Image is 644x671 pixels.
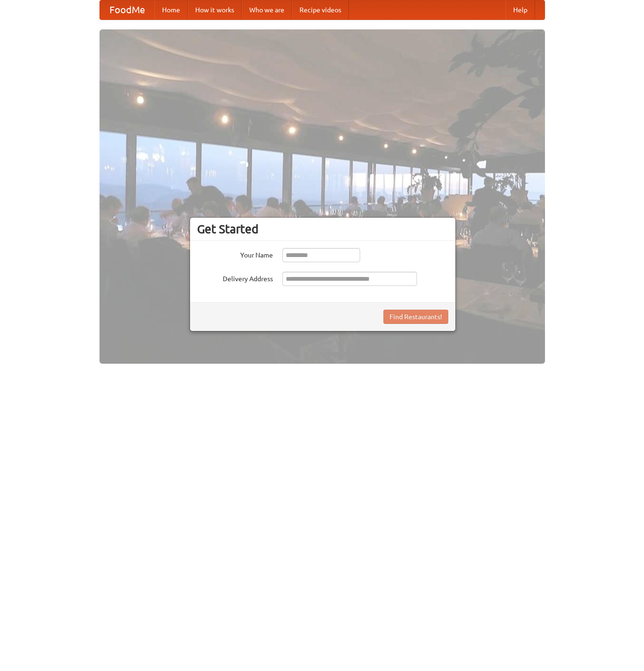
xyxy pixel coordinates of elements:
[506,0,535,19] a: Help
[242,0,292,19] a: Who we are
[188,0,242,19] a: How it works
[197,222,448,236] h3: Get Started
[197,272,273,284] label: Delivery Address
[197,248,273,260] label: Your Name
[383,310,448,324] button: Find Restaurants!
[292,0,349,19] a: Recipe videos
[100,0,154,19] a: FoodMe
[154,0,188,19] a: Home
